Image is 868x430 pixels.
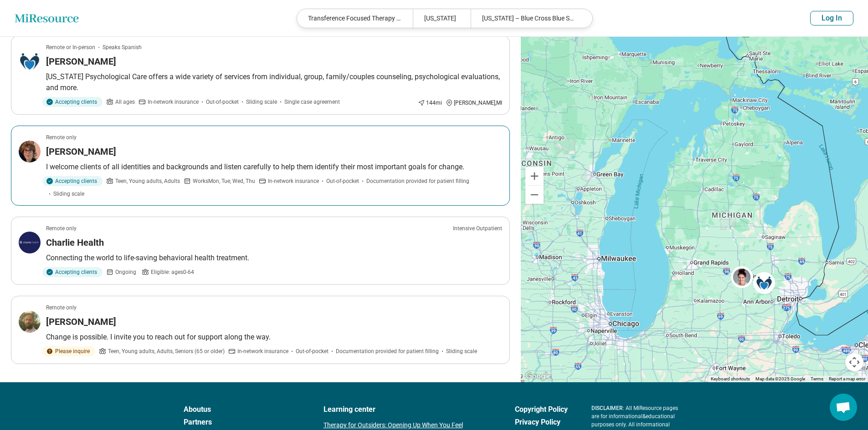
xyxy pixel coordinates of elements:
div: Accepting clients [42,176,103,186]
p: Remote or In-person [46,43,95,51]
a: Terms (opens in new tab) [811,376,823,381]
a: Privacy Policy [515,417,568,428]
span: Sliding scale [246,98,277,106]
span: Out-of-pocket [326,177,359,185]
p: [US_STATE] Psychological Care offers a wide variety of services from individual, group, family/co... [46,71,502,93]
span: Speaks Spanish [103,43,142,51]
div: [PERSON_NAME] , MI [446,99,502,107]
span: Out-of-pocket [296,347,329,355]
h3: [PERSON_NAME] [46,145,116,158]
span: Sliding scale [446,347,477,355]
h3: [PERSON_NAME] [46,55,116,68]
a: Open this area in Google Maps (opens a new window) [523,370,553,382]
span: Teen, Young adults, Adults, Seniors (65 or older) [108,347,225,355]
button: Log In [810,11,853,25]
div: Accepting clients [42,97,103,107]
button: Map camera controls [845,353,863,371]
p: I welcome clients of all identities and backgrounds and listen carefully to help them identify th... [46,162,502,172]
span: Teen, Young adults, Adults [115,177,180,185]
a: Aboutus [184,404,300,415]
p: Remote only [46,224,77,233]
span: In-network insurance [268,177,319,185]
a: Copyright Policy [515,404,568,415]
span: Map data ©2025 Google [755,376,805,381]
a: Report a map error [829,376,865,381]
span: Out-of-pocket [206,98,239,106]
p: Remote only [46,133,77,142]
span: Single case agreement [284,98,340,106]
h3: [PERSON_NAME] [46,315,116,328]
p: Connecting the world to life-saving behavioral health treatment. [46,253,502,263]
span: Documentation provided for patient filling [366,177,469,185]
p: Intensive Outpatient [453,224,502,233]
span: Eligible: ages 0-64 [151,268,194,276]
span: Documentation provided for patient filling [336,347,439,355]
a: Learning center [324,404,491,415]
div: Please inquire [42,346,95,356]
h3: Charlie Health [46,236,104,249]
button: Zoom out [525,186,544,204]
span: Ongoing [115,268,136,276]
span: DISCLAIMER [591,405,623,411]
p: Remote only [46,304,77,312]
p: Change is possible. I invite you to reach out for support along the way. [46,332,502,343]
div: [US_STATE] [413,9,471,28]
div: [US_STATE] – Blue Cross Blue Shield [471,9,586,28]
img: Google [523,370,553,382]
a: Partners [184,417,300,428]
span: In-network insurance [148,98,199,106]
div: Transference Focused Therapy (TFP) [297,9,413,28]
button: Zoom in [525,167,544,185]
span: Sliding scale [53,190,84,198]
div: 144 mi [418,99,442,107]
span: All ages [115,98,135,106]
span: In-network insurance [237,347,288,355]
span: Works Mon, Tue, Wed, Thu [193,177,255,185]
div: Open chat [830,394,857,421]
div: Accepting clients [42,267,103,277]
button: Keyboard shortcuts [711,376,750,382]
